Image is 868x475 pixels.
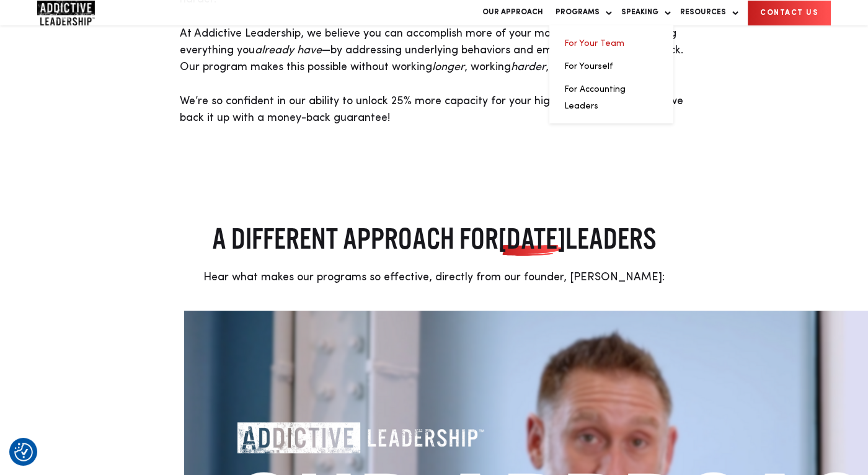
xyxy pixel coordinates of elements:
[14,443,33,461] img: Revisit consent button
[498,220,565,257] span: [DATE]
[180,28,683,73] span: At Addictive Leadership, we believe you can accomplish more of your most important work—using eve...
[748,1,831,25] a: CONTACT US
[564,39,624,48] a: For Your Team
[37,1,95,25] img: Company Logo
[184,220,684,257] h2: A DIFFERENT APPROACH FOR LEADERS
[564,85,626,110] a: For Accounting Leaders
[564,62,613,71] a: For Yourself
[203,272,665,283] span: Hear what makes our programs so effective, directly from our founder, [PERSON_NAME]:
[14,443,33,461] button: Consent Preferences
[255,45,322,56] em: already have
[432,61,464,73] em: longer
[511,61,546,73] em: harder
[180,95,683,123] span: We’re so confident in our ability to unlock 25% more capacity for your highest-priority work that...
[37,1,112,25] a: Home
